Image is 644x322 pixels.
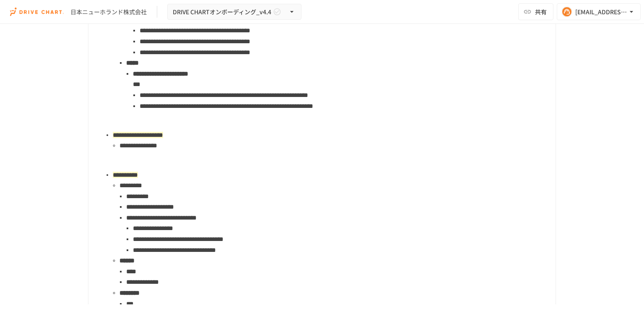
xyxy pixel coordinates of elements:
[535,7,547,16] span: 共有
[575,7,627,17] div: [EMAIL_ADDRESS][DOMAIN_NAME]
[173,7,271,17] span: DRIVE CHARTオンボーディング_v4.4
[167,4,301,20] button: DRIVE CHARTオンボーディング_v4.4
[70,8,147,16] div: 日本ニューホランド株式会社
[10,5,64,18] img: i9VDDS9JuLRLX3JIUyK59LcYp6Y9cayLPHs4hOxMB9W
[518,3,553,20] button: 共有
[557,3,641,20] button: [EMAIL_ADDRESS][DOMAIN_NAME]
